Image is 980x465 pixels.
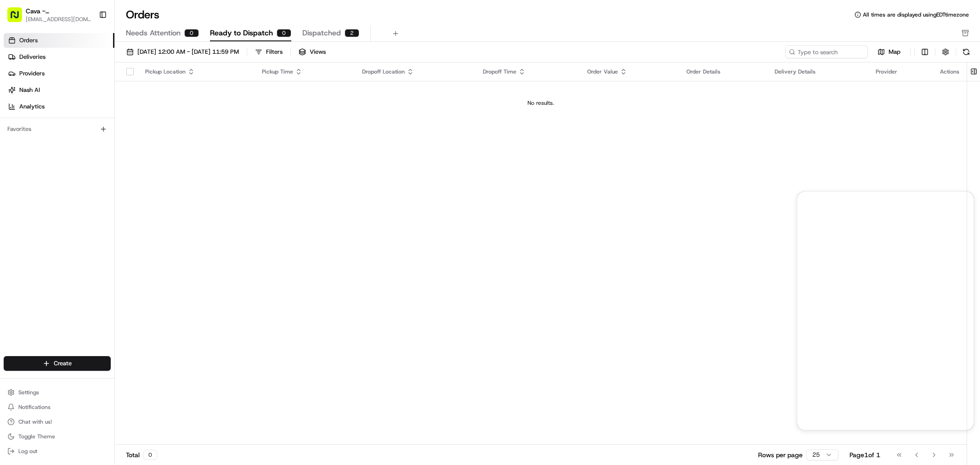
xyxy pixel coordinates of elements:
button: Notifications [4,401,111,414]
div: Favorites [4,122,111,136]
div: Pickup Time [262,68,347,75]
div: Order Details [686,68,760,75]
div: Actions [940,68,959,75]
span: All times are displayed using EDT timezone [863,11,969,18]
span: [DATE] 12:00 AM - [DATE] 11:59 PM [137,48,239,56]
div: Dropoff Location [362,68,468,75]
span: Orders [19,36,38,45]
span: Create [54,359,72,368]
p: Rows per page [758,450,803,459]
span: Needs Attention [126,28,181,39]
div: Provider [876,68,925,75]
a: Nash AI [4,83,114,97]
span: Ready to Dispatch [210,28,273,39]
button: Filters [251,45,287,58]
button: Refresh [960,45,973,58]
span: Views [310,48,326,56]
div: Page 1 of 1 [850,450,880,459]
div: Filters [266,48,283,56]
div: 0 [277,29,291,37]
span: Map [889,48,901,56]
iframe: Open customer support [951,435,975,459]
a: Providers [4,66,114,81]
div: Total [126,450,157,460]
iframe: Customer support window [797,192,974,430]
button: Toggle Theme [4,430,111,443]
input: Type to search [785,45,868,58]
div: Delivery Details [775,68,861,75]
a: Orders [4,33,114,48]
div: 0 [184,29,199,37]
h1: Orders [126,7,159,22]
div: Pickup Location [145,68,247,75]
a: Analytics [4,99,114,114]
button: [DATE] 12:00 AM - [DATE] 11:59 PM [122,45,243,58]
span: Toggle Theme [18,433,55,440]
span: Analytics [19,102,45,111]
button: Settings [4,386,111,399]
button: Cava - [GEOGRAPHIC_DATA] [26,6,91,16]
span: Notifications [18,403,51,411]
button: Create [4,356,111,371]
span: Deliveries [19,53,45,61]
button: Map [872,46,906,57]
span: Chat with us! [18,418,52,425]
a: Deliveries [4,50,114,64]
button: [EMAIL_ADDRESS][DOMAIN_NAME] [26,16,91,23]
span: Dispatched [302,28,341,39]
div: Order Value [587,68,672,75]
span: Nash AI [19,86,40,94]
button: Views [295,45,330,58]
span: Log out [18,448,37,455]
div: 0 [143,450,157,460]
div: 2 [345,29,359,37]
button: Cava - [GEOGRAPHIC_DATA][EMAIL_ADDRESS][DOMAIN_NAME] [4,4,95,26]
div: No results. [119,99,963,107]
button: Log out [4,445,111,458]
div: Dropoff Time [483,68,572,75]
span: Settings [18,389,39,396]
button: Chat with us! [4,415,111,428]
span: Providers [19,69,45,78]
